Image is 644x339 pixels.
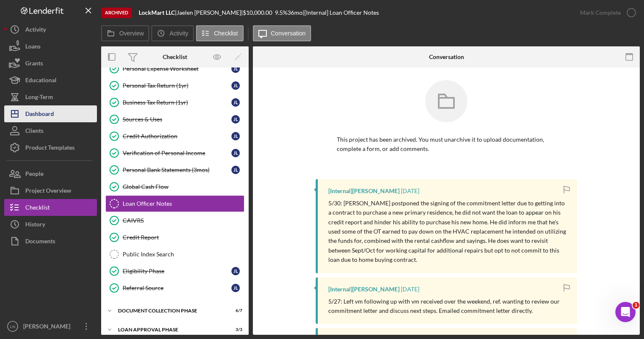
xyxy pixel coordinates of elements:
[101,8,132,18] div: Archived
[196,25,244,41] button: Checklist
[123,217,244,224] div: CAIVRS
[633,302,639,309] span: 1
[4,199,97,216] button: Checklist
[231,65,240,73] div: J L
[25,55,43,74] div: Grants
[177,9,243,16] div: Jaelen [PERSON_NAME] |
[4,38,97,55] button: Loans
[105,229,244,246] a: Credit Report
[227,327,242,332] div: 3 / 3
[337,135,556,154] p: This project has been archived. You must unarchive it to upload documentation, complete a form, o...
[105,178,244,195] a: Global Cash Flow
[214,30,238,37] label: Checklist
[4,139,97,156] button: Product Templates
[328,297,569,316] p: 5/27: Left vm following up with vm received over the weekend, ref. wanting to review our commitme...
[105,145,244,161] a: Verification of Personal IncomeJL
[4,216,97,233] button: History
[105,128,244,145] a: Credit AuthorizationJL
[123,116,231,123] div: Sources & Uses
[139,9,177,16] div: |
[231,284,240,292] div: J L
[151,25,193,41] button: Activity
[123,65,231,72] div: Personal Expense Worksheet
[4,165,97,182] a: People
[105,263,244,280] a: Eligibility PhaseJL
[123,183,244,190] div: Global Cash Flow
[123,167,231,173] div: Personal Bank Statements (3mos)
[25,199,50,218] div: Checklist
[429,54,464,60] div: Conversation
[401,286,419,293] time: 2025-05-27 14:14
[231,132,240,140] div: J L
[25,216,45,235] div: History
[123,82,231,89] div: Personal Tax Return (1yr)
[105,161,244,178] a: Personal Bank Statements (3mos)JL
[105,280,244,296] a: Referral SourceJL
[4,318,97,335] button: LN[PERSON_NAME]
[580,4,621,21] div: Mark Complete
[303,9,379,16] div: | [Internal] Loan Officer Notes
[123,200,244,207] div: Loan Officer Notes
[118,308,221,313] div: Document Collection Phase
[123,234,244,241] div: Credit Report
[25,139,75,158] div: Product Templates
[105,212,244,229] a: CAIVRS
[105,111,244,128] a: Sources & UsesJL
[25,182,71,201] div: Project Overview
[231,81,240,90] div: J L
[275,9,287,16] div: 9.5 %
[231,166,240,174] div: J L
[105,246,244,263] a: Public Index Search
[119,30,144,37] label: Overview
[25,165,43,184] div: People
[243,9,275,16] div: $10,000.00
[271,30,306,37] label: Conversation
[287,9,303,16] div: 36 mo
[4,182,97,199] button: Project Overview
[123,133,231,140] div: Credit Authorization
[231,267,240,275] div: J L
[105,77,244,94] a: Personal Tax Return (1yr)JL
[25,105,54,124] div: Dashboard
[25,233,55,252] div: Documents
[231,98,240,107] div: J L
[163,54,187,60] div: Checklist
[4,89,97,105] button: Long-Term
[105,60,244,77] a: Personal Expense WorksheetJL
[169,30,188,37] label: Activity
[105,195,244,212] a: Loan Officer Notes
[227,308,242,313] div: 6 / 7
[4,72,97,89] button: Educational
[4,122,97,139] button: Clients
[25,122,43,141] div: Clients
[25,72,56,91] div: Educational
[231,149,240,157] div: J L
[4,55,97,72] button: Grants
[231,115,240,124] div: J L
[123,251,244,258] div: Public Index Search
[4,21,97,38] button: Activity
[123,268,231,274] div: Eligibility Phase
[4,233,97,250] button: Documents
[21,318,76,337] div: [PERSON_NAME]
[123,150,231,156] div: Verification of Personal Income
[123,285,231,291] div: Referral Source
[401,188,419,194] time: 2025-05-30 16:05
[25,38,40,57] div: Loans
[25,21,46,40] div: Activity
[10,324,15,329] text: LN
[328,286,400,293] div: [Internal] [PERSON_NAME]
[615,302,636,322] iframe: Intercom live chat
[118,327,221,332] div: Loan Approval Phase
[4,105,97,122] a: Dashboard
